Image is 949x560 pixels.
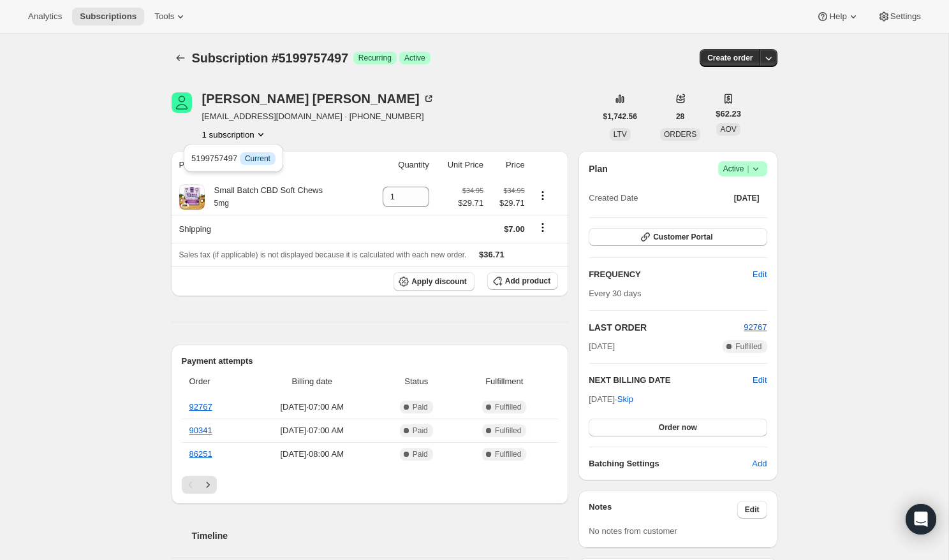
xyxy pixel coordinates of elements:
[753,374,767,387] button: Edit
[182,476,559,494] nav: Pagination
[154,11,174,22] span: Tools
[214,199,229,208] small: 5mg
[533,220,553,234] button: Shipping actions
[72,8,144,25] button: Subscriptions
[458,197,483,210] span: $29.71
[172,215,365,243] th: Shipping
[495,449,521,459] span: Fulfilled
[723,162,762,175] span: Active
[189,449,212,459] a: 86251
[707,53,753,63] span: Create order
[249,424,374,437] span: [DATE] · 07:00 AM
[745,505,760,515] span: Edit
[744,321,767,334] button: 92767
[28,11,62,22] span: Analytics
[179,184,205,210] img: product img
[589,268,753,281] h2: FREQUENCY
[700,49,760,67] button: Create order
[192,529,569,542] h2: Timeline
[589,340,615,353] span: [DATE]
[617,393,633,406] span: Skip
[720,125,736,134] span: AOV
[533,189,553,203] button: Product actions
[458,375,550,388] span: Fulfillment
[487,151,529,179] th: Price
[245,154,270,164] span: Current
[504,224,525,234] span: $7.00
[495,402,521,412] span: Fulfilled
[462,187,483,194] small: $34.95
[358,53,392,63] span: Recurring
[249,375,374,388] span: Billing date
[752,457,767,470] span: Add
[589,501,737,519] h3: Notes
[205,184,323,210] div: Small Batch CBD Soft Chews
[653,232,712,242] span: Customer Portal
[147,8,195,25] button: Tools
[753,268,767,281] span: Edit
[192,51,348,65] span: Subscription #5199757497
[614,130,627,139] span: LTV
[890,11,921,22] span: Settings
[668,108,692,126] button: 28
[80,11,136,22] span: Subscriptions
[676,111,684,122] span: 28
[249,401,374,413] span: [DATE] · 07:00 AM
[413,449,428,459] span: Paid
[179,250,467,259] span: Sales tax (if applicable) is not displayed because it is calculated with each new order.
[716,108,741,120] span: $62.23
[172,92,192,113] span: Lisa Maughan
[589,321,744,334] h2: LAST ORDER
[747,164,749,174] span: |
[589,526,677,536] span: No notes from customer
[413,426,428,436] span: Paid
[596,108,645,126] button: $1,742.56
[745,264,774,285] button: Edit
[182,355,559,368] h2: Payment attempts
[659,422,697,433] span: Order now
[491,197,525,210] span: $29.71
[365,151,433,179] th: Quantity
[411,276,467,287] span: Apply discount
[734,193,760,203] span: [DATE]
[182,368,246,396] th: Order
[189,402,212,412] a: 92767
[172,151,365,179] th: Product
[737,501,767,519] button: Edit
[202,128,267,141] button: Product actions
[589,394,633,404] span: [DATE] ·
[394,272,475,291] button: Apply discount
[199,476,217,494] button: Next
[189,426,212,435] a: 90341
[188,148,279,168] button: 5199757497 InfoCurrent
[433,151,487,179] th: Unit Price
[589,419,767,436] button: Order now
[413,402,428,412] span: Paid
[202,110,435,123] span: [EMAIL_ADDRESS][DOMAIN_NAME] · [PHONE_NUMBER]
[744,322,767,332] a: 92767
[744,454,774,474] button: Add
[487,272,558,290] button: Add product
[495,426,521,436] span: Fulfilled
[172,49,189,67] button: Subscriptions
[202,92,435,105] div: [PERSON_NAME] [PERSON_NAME]
[191,154,276,163] span: 5199757497
[603,111,637,122] span: $1,742.56
[589,457,752,470] h6: Batching Settings
[809,8,867,25] button: Help
[610,389,641,410] button: Skip
[906,504,936,535] div: Open Intercom Messenger
[589,162,608,175] h2: Plan
[589,289,641,298] span: Every 30 days
[829,11,846,22] span: Help
[589,192,638,205] span: Created Date
[20,8,70,25] button: Analytics
[505,276,550,286] span: Add product
[404,53,425,63] span: Active
[479,250,504,259] span: $36.71
[249,448,374,461] span: [DATE] · 08:00 AM
[382,375,450,388] span: Status
[504,187,525,194] small: $34.95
